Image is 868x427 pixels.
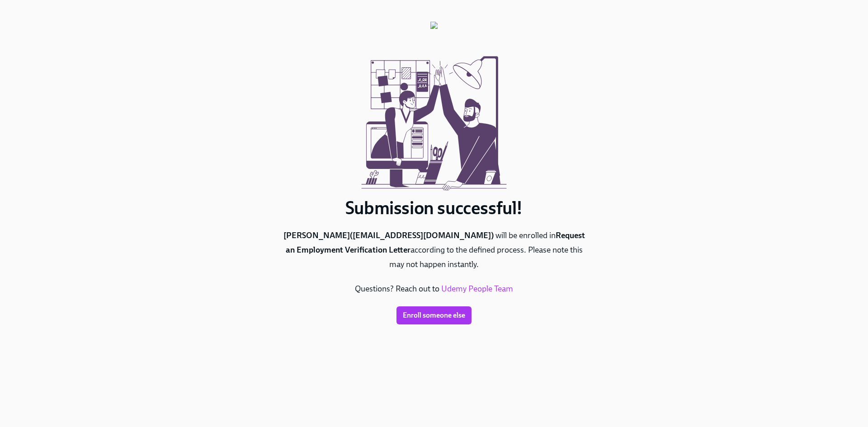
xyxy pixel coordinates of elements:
a: Udemy People Team [441,284,513,294]
h1: Submission successful! [280,197,588,219]
img: org-logos%2F7sa9JMpNu.png [430,22,438,43]
p: Questions? Reach out to [280,282,588,296]
img: submission-successful.svg [357,43,511,197]
p: will be enrolled in according to the defined process. Please note this may not happen instantly. [280,229,588,272]
span: Enroll someone else [403,311,465,320]
b: [PERSON_NAME] ( [EMAIL_ADDRESS][DOMAIN_NAME] ) [283,230,495,240]
b: Request an Employment Verification Letter [286,230,585,255]
button: Enroll someone else [396,306,472,324]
